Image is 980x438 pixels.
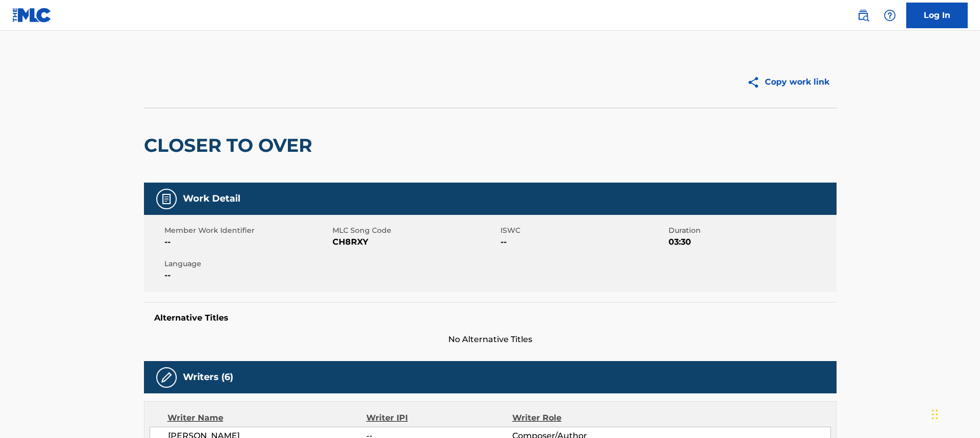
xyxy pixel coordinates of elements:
[501,236,666,248] span: --
[160,193,173,205] img: Work Detail
[740,69,837,95] button: Copy work link
[501,225,666,236] span: ISWC
[164,258,330,269] span: Language
[880,5,900,26] div: Help
[669,236,834,248] span: 03:30
[164,236,330,248] span: --
[332,225,498,236] span: MLC Song Code
[168,412,367,424] div: Writer Name
[669,225,834,236] span: Duration
[12,8,52,23] img: MLC Logo
[929,389,980,438] iframe: Chat Widget
[332,236,498,248] span: CH8RXY
[164,269,330,282] span: --
[160,371,173,384] img: Writers
[884,9,896,22] img: help
[164,225,330,236] span: Member Work Identifier
[512,412,645,424] div: Writer Role
[144,134,317,157] h2: CLOSER TO OVER
[183,371,233,383] h5: Writers (6)
[906,3,968,28] a: Log In
[144,333,837,346] span: No Alternative Titles
[857,9,869,22] img: search
[932,399,938,430] div: Drag
[366,412,512,424] div: Writer IPI
[154,313,826,323] h5: Alternative Titles
[183,193,240,205] h5: Work Detail
[747,76,765,89] img: Copy work link
[853,5,873,26] a: Public Search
